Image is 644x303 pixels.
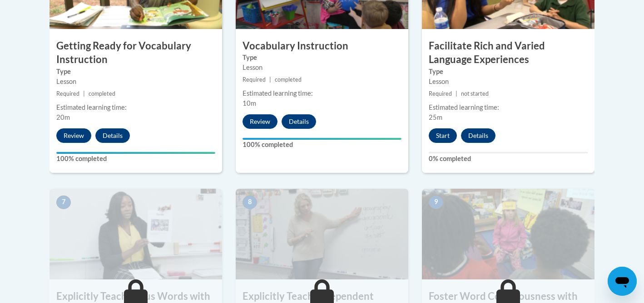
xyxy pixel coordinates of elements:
[429,90,452,97] span: Required
[282,114,316,129] button: Details
[56,152,215,154] div: Your progress
[461,128,495,143] button: Details
[269,76,271,83] span: |
[50,39,222,67] h3: Getting Ready for Vocabulary Instruction
[422,189,594,279] img: Course Image
[56,113,70,121] span: 20m
[608,267,637,296] iframe: Button to launch messaging window
[429,113,442,121] span: 25m
[429,154,588,164] label: 0% completed
[243,53,401,63] label: Type
[243,63,401,73] div: Lesson
[243,138,401,140] div: Your progress
[429,195,443,209] span: 9
[243,99,256,107] span: 10m
[56,67,215,77] label: Type
[429,103,588,112] div: Estimated learning time:
[56,195,71,209] span: 7
[243,140,401,150] label: 100% completed
[56,154,215,164] label: 100% completed
[83,90,85,97] span: |
[275,76,302,83] span: completed
[429,67,588,77] label: Type
[56,103,215,112] div: Estimated learning time:
[56,90,79,97] span: Required
[50,189,222,279] img: Course Image
[422,39,594,67] h3: Facilitate Rich and Varied Language Experiences
[461,90,489,97] span: not started
[236,39,408,53] h3: Vocabulary Instruction
[243,114,277,129] button: Review
[236,189,408,279] img: Course Image
[243,88,401,98] div: Estimated learning time:
[95,128,130,143] button: Details
[89,90,115,97] span: completed
[429,128,457,143] button: Start
[56,77,215,87] div: Lesson
[429,77,588,87] div: Lesson
[456,90,457,97] span: |
[243,76,266,83] span: Required
[243,195,257,209] span: 8
[56,128,91,143] button: Review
